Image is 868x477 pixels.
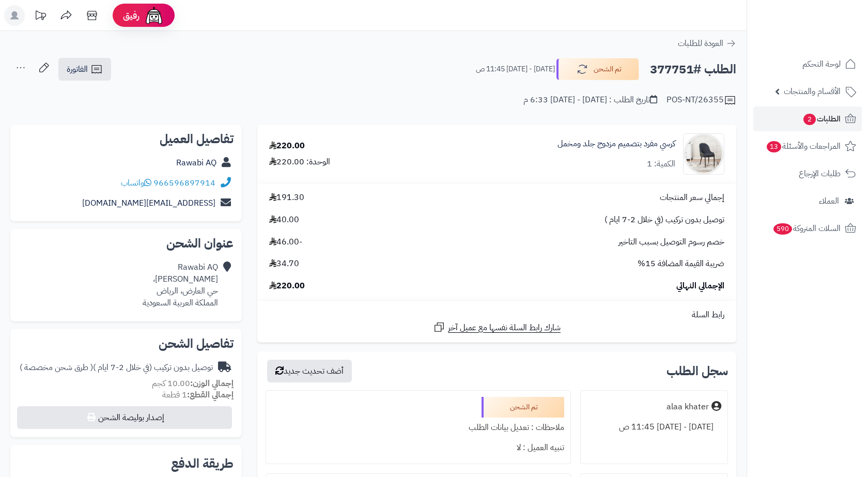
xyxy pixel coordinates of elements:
[650,59,736,80] h2: الطلب #377751
[269,192,304,204] span: 191.30
[272,438,564,458] div: تنبيه العميل : لا
[433,321,561,334] a: شارك رابط السلة نفسها مع عميل آخر
[784,84,841,99] span: الأقسام والمنتجات
[667,365,728,377] h3: سجل الطلب
[269,214,299,226] span: 40.00
[19,337,234,350] h2: تفاصيل الشحن
[123,9,139,22] span: رفيق
[772,221,841,236] span: السلات المتروكة
[766,141,782,153] span: 13
[753,52,862,76] a: لوحة التحكم
[448,322,561,334] span: شارك رابط السلة نفسها مع عميل آخر
[819,194,839,208] span: العملاء
[171,457,234,470] h2: طريقة الدفع
[82,197,215,209] a: [EMAIL_ADDRESS][DOMAIN_NAME]
[667,94,736,106] div: POS-NT/26355
[121,177,151,189] a: واتساب
[799,166,841,181] span: طلبات الإرجاع
[678,37,736,50] a: العودة للطلبات
[19,237,234,250] h2: عنوان الشحن
[176,157,216,169] a: Rawabi AQ
[261,309,732,321] div: رابط السلة
[67,63,88,75] span: الفاتورة
[20,362,213,374] div: توصيل بدون تركيب (في خلال 2-7 ايام )
[272,418,564,438] div: ملاحظات : تعديل بيانات الطلب
[618,236,724,248] span: خصم رسوم التوصيل بسبب التاخير
[523,94,657,106] div: تاريخ الطلب : [DATE] - [DATE] 6:33 م
[638,258,724,270] span: ضريبة القيمة المضافة 15%
[20,361,93,374] span: ( طرق شحن مخصصة )
[802,57,841,71] span: لوحة التحكم
[267,360,352,382] button: أضف تحديث جديد
[269,156,330,168] div: الوحدة: 220.00
[667,401,709,413] div: alaa khater
[605,214,724,226] span: توصيل بدون تركيب (في خلال 2-7 ايام )
[187,389,234,401] strong: إجمالي القطع:
[660,192,724,204] span: إجمالي سعر المنتجات
[798,8,858,29] img: logo-2.png
[58,58,111,81] a: الفاتورة
[269,140,305,152] div: 220.00
[766,139,841,153] span: المراجعات والأسئلة
[557,138,675,150] a: كرسي مفرد بتصميم مزدوج جلد ومخمل
[676,280,724,292] span: الإجمالي النهائي
[482,397,564,418] div: تم الشحن
[269,236,302,248] span: -46.00
[19,133,234,145] h2: تفاصيل العميل
[153,177,215,189] a: 966596897914
[803,113,816,126] span: 2
[17,406,232,429] button: إصدار بوليصة الشحن
[802,112,841,126] span: الطلبات
[556,58,639,80] button: تم الشحن
[678,37,723,50] span: العودة للطلبات
[269,258,299,270] span: 34.70
[753,189,862,213] a: العملاء
[753,216,862,241] a: السلات المتروكة590
[269,280,305,292] span: 220.00
[753,106,862,131] a: الطلبات2
[587,417,721,437] div: [DATE] - [DATE] 11:45 ص
[753,161,862,186] a: طلبات الإرجاع
[476,64,555,74] small: [DATE] - [DATE] 11:45 ص
[190,377,234,390] strong: إجمالي الوزن:
[162,389,234,401] small: 1 قطعة
[143,261,218,309] div: Rawabi AQ [PERSON_NAME]، حي العارض، الرياض المملكة العربية السعودية
[152,377,234,390] small: 10.00 كجم
[27,5,53,28] a: تحديثات المنصة
[684,133,724,175] img: 1749034723-1-90x90.jpg
[753,134,862,159] a: المراجعات والأسئلة13
[772,223,793,235] span: 590
[144,5,164,26] img: ai-face.png
[647,158,675,170] div: الكمية: 1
